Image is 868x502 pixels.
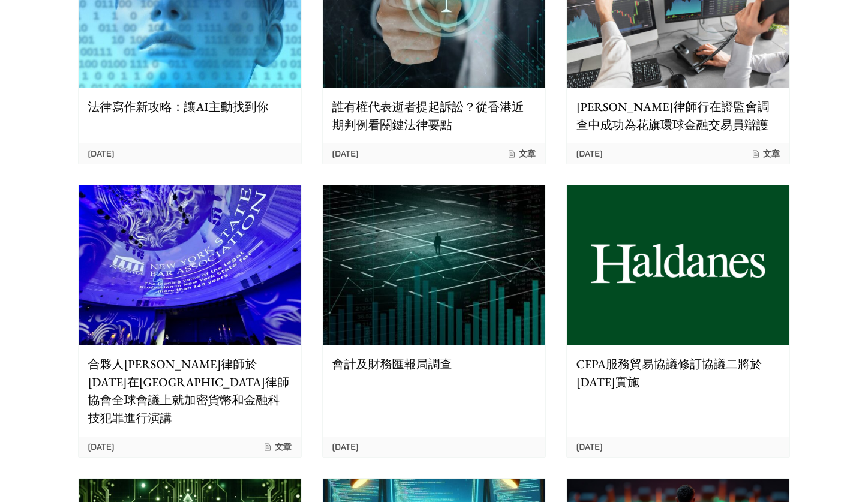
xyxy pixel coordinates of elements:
span: 文章 [263,441,292,452]
p: 合夥人[PERSON_NAME]律師於[DATE]在[GEOGRAPHIC_DATA]律師協會全球會議上就加密貨幣和金融科技犯罪進行演講 [88,355,292,427]
time: [DATE] [576,148,603,159]
p: 誰有權代表逝者提起訴訟？從香港近期判例看關鍵法律要點 [332,98,536,134]
p: CEPA服務貿易協議修訂協議二將於[DATE]實施 [576,355,780,391]
span: 文章 [507,148,536,159]
time: [DATE] [576,441,603,452]
time: [DATE] [332,441,359,452]
p: 法律寫作新攻略：讓AI主動找到你 [88,98,292,116]
time: [DATE] [88,148,115,159]
time: [DATE] [332,148,359,159]
a: 合夥人[PERSON_NAME]律師於[DATE]在[GEOGRAPHIC_DATA]律師協會全球會議上就加密貨幣和金融科技犯罪進行演講 [DATE] 文章 [78,185,302,458]
a: 會計及財務匯報局調查 [DATE] [322,185,546,458]
a: CEPA服務貿易協議修訂協議二將於[DATE]實施 [DATE] [566,185,790,458]
time: [DATE] [88,441,115,452]
p: 會計及財務匯報局調查 [332,355,536,373]
p: [PERSON_NAME]律師行在證監會調查中成功為花旗環球金融交易員辯護 [576,98,780,134]
span: 文章 [751,148,780,159]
